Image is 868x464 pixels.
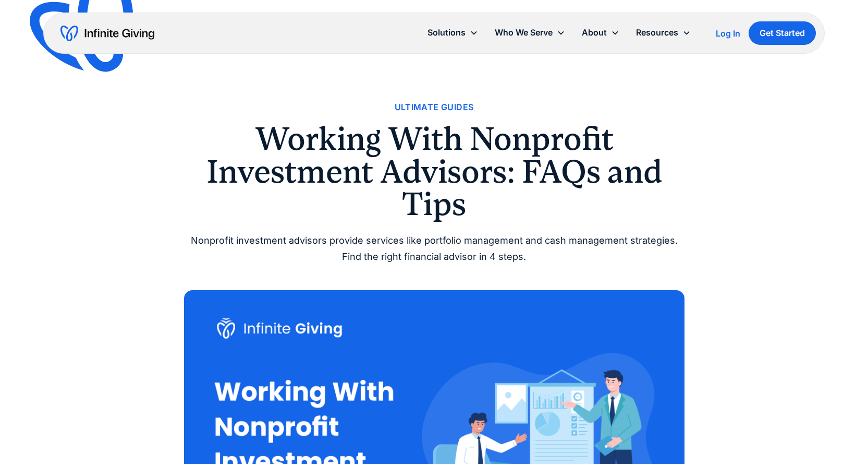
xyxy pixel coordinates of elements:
div: Resources [636,26,678,40]
div: About [582,26,607,40]
div: About [573,21,628,44]
div: Who We Serve [495,26,553,40]
div: Solutions [419,21,486,44]
h1: Working With Nonprofit Investment Advisors: FAQs and Tips [184,123,684,220]
div: Resources [628,21,699,44]
div: Solutions [427,26,466,40]
div: Log In [716,29,740,38]
a: Ultimate Guides [395,100,474,114]
a: Log In [716,27,740,40]
a: home [60,25,154,42]
div: Nonprofit investment advisors provide services like portfolio management and cash management stra... [184,233,684,265]
div: Who We Serve [486,21,573,44]
a: Get Started [749,21,816,45]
